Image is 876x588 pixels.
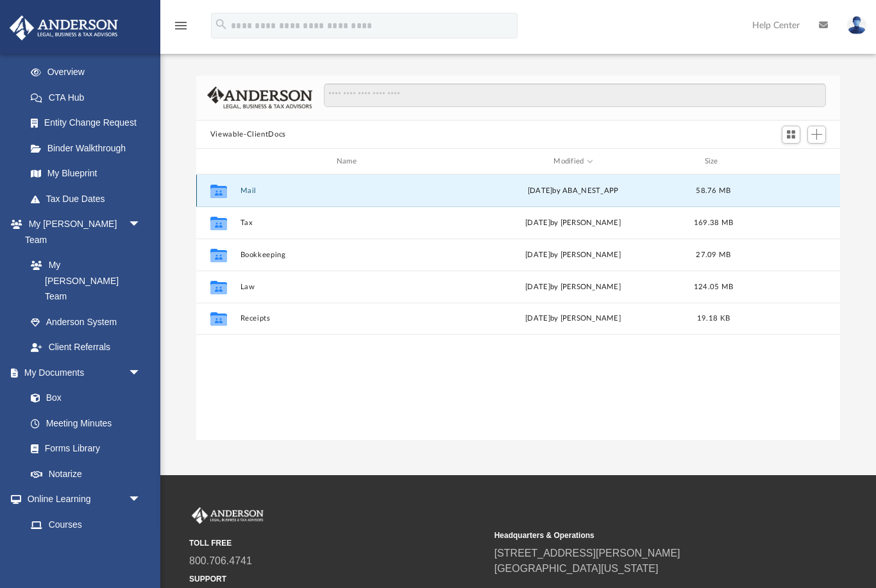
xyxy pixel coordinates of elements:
a: Client Referrals [18,335,154,360]
a: Notarize [18,461,154,487]
a: Online Learningarrow_drop_down [9,487,154,512]
i: search [214,17,228,31]
button: Mail [240,187,458,195]
a: Video Training [18,537,147,563]
div: Size [687,156,739,167]
span: 124.05 MB [694,283,733,290]
a: Meeting Minutes [18,410,154,436]
a: [STREET_ADDRESS][PERSON_NAME] [494,548,680,559]
button: Switch to Grid View [782,126,801,144]
a: 800.706.4741 [189,555,252,566]
span: arrow_drop_down [128,212,154,238]
a: CTA Hub [18,85,160,110]
input: Search files and folders [324,83,827,108]
span: 19.18 KB [697,315,730,322]
img: Anderson Advisors Platinum Portal [6,15,122,40]
span: 27.09 MB [696,251,730,258]
span: 58.76 MB [696,187,730,194]
a: Courses [18,512,154,537]
a: My Blueprint [18,161,154,187]
a: Overview [18,60,160,85]
button: Add [807,126,827,144]
span: 169.38 MB [694,219,733,226]
button: Bookkeeping [240,251,458,259]
div: [DATE] by [PERSON_NAME] [464,217,682,229]
i: menu [173,18,189,33]
a: My [PERSON_NAME] Teamarrow_drop_down [9,212,154,253]
button: Viewable-ClientDocs [210,129,286,140]
a: Binder Walkthrough [18,135,160,161]
div: grid [196,174,840,441]
a: menu [173,24,189,33]
div: [DATE] by [PERSON_NAME] [464,249,682,261]
div: id [745,156,834,167]
div: [DATE] by [PERSON_NAME] [464,313,682,324]
a: My [PERSON_NAME] Team [18,253,147,310]
button: Law [240,283,458,291]
div: [DATE] by [PERSON_NAME] [464,281,682,293]
a: My Documentsarrow_drop_down [9,360,154,385]
a: Tax Due Dates [18,186,160,212]
a: [GEOGRAPHIC_DATA][US_STATE] [494,563,659,574]
div: Modified [464,156,682,167]
div: id [202,156,234,167]
a: Box [18,385,147,411]
div: [DATE] by ABA_NEST_APP [464,185,682,197]
a: Anderson System [18,309,154,335]
button: Receipts [240,315,458,323]
span: arrow_drop_down [128,487,154,513]
img: User Pic [847,16,866,35]
small: SUPPORT [189,573,485,585]
small: TOLL FREE [189,537,485,549]
a: Forms Library [18,436,147,462]
a: Entity Change Request [18,110,160,136]
span: arrow_drop_down [128,360,154,386]
button: Tax [240,219,458,227]
img: Anderson Advisors Platinum Portal [189,507,266,524]
small: Headquarters & Operations [494,530,791,541]
div: Name [239,156,458,167]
